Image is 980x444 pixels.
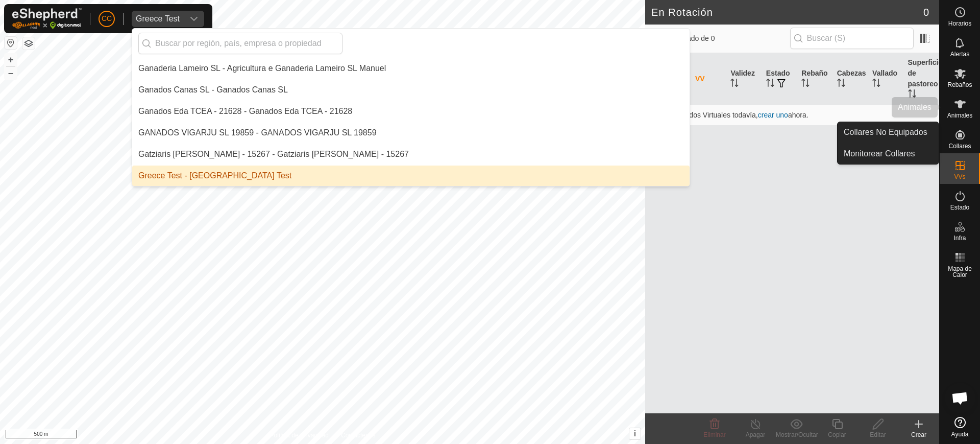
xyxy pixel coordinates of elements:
input: Buscar (S) [790,28,914,49]
div: dropdown trigger [184,11,204,27]
div: Copiar [817,430,857,439]
p-sorticon: Activar para ordenar [908,91,916,99]
span: VVs [954,174,965,180]
span: 0 seleccionado de 0 [651,33,790,44]
div: Greece Test - [GEOGRAPHIC_DATA] Test [138,170,291,182]
div: Ganados Canas SL - Ganados Canas SL [138,84,288,96]
p-sorticon: Activar para ordenar [801,80,810,88]
span: Animales [947,112,972,119]
div: Editar [857,430,898,439]
li: Ganados Eda TCEA - 21628 [132,101,690,122]
span: i [634,429,636,438]
p-sorticon: Activar para ordenar [837,80,845,88]
div: GANADOS VIGARJU SL 19859 - GANADOS VIGARJU SL 19859 [138,127,377,139]
div: Ganados Eda TCEA - 21628 - Ganados Eda TCEA - 21628 [138,105,352,118]
a: Collares No Equipados [838,122,939,143]
li: Agricultura e Ganaderia Lameiro SL Manuel [132,58,690,79]
li: Greece Test [132,166,690,186]
span: Monitorear Collares [844,148,915,160]
li: GANADOS VIGARJU SL 19859 [132,123,690,143]
span: Horarios [948,20,971,27]
th: Validez [726,53,762,105]
p-sorticon: Activar para ordenar [766,80,774,88]
button: – [5,67,17,79]
span: Rebaños [947,82,972,88]
span: Collares No Equipados [844,126,927,138]
div: Chat abierto [945,383,975,413]
button: i [629,428,641,439]
a: Ayuda [940,413,980,441]
span: Estado [950,204,969,211]
td: No hay Vallados Virtuales todavía, ahora. [645,105,939,125]
th: Cabezas [833,53,868,105]
div: Ganaderia Lameiro SL - Agricultura e Ganaderia Lameiro SL Manuel [138,62,386,75]
a: Política de Privacidad [270,431,329,440]
a: Contáctenos [341,431,375,440]
button: Restablecer Mapa [5,37,17,49]
div: Apagar [735,430,776,439]
li: Ganados Canas SL [132,80,690,100]
th: VV [691,53,726,105]
p-sorticon: Activar para ordenar [872,80,880,88]
a: crear uno [758,111,788,119]
div: Crear [898,430,939,439]
h2: En Rotación [651,6,923,18]
span: Collares [948,143,971,149]
div: Greece Test [136,15,180,23]
button: Capas del Mapa [22,37,35,50]
input: Buscar por región, país, empresa o propiedad [138,33,342,54]
span: 0 [923,5,929,20]
span: Greece Test [132,11,184,27]
p-sorticon: Activar para ordenar [730,80,739,88]
div: Mostrar/Ocultar [776,430,817,439]
span: Ayuda [951,431,969,437]
span: Infra [953,235,966,241]
a: Monitorear Collares [838,144,939,164]
span: Mapa de Calor [942,266,977,278]
span: Alertas [950,51,969,57]
span: Eliminar [703,431,725,438]
button: + [5,54,17,66]
th: Rebaño [797,53,832,105]
th: Estado [762,53,797,105]
div: Gatziaris [PERSON_NAME] - 15267 - Gatziaris [PERSON_NAME] - 15267 [138,148,409,160]
th: Vallado [868,53,903,105]
li: Gatziaris Dimitrios - 15267 [132,144,690,165]
th: Superficie de pastoreo [904,53,939,105]
span: CC [102,13,112,24]
img: Logo Gallagher [12,8,82,29]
